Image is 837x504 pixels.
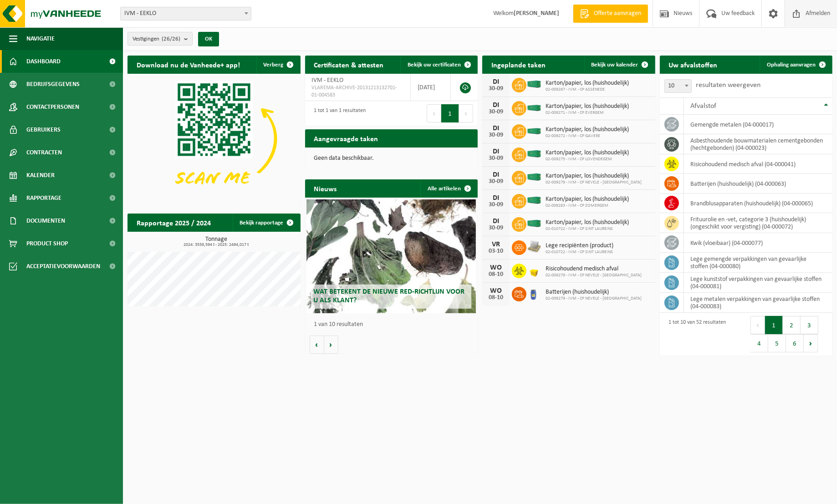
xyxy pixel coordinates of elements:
span: VLAREMA-ARCHIVE-20131213132701-01-004583 [312,84,404,99]
a: Ophaling aanvragen [760,56,832,74]
span: IVM - EEKLO [120,7,251,20]
img: LP-OT-00060-HPE-21 [526,285,542,301]
button: Vorige [310,336,324,354]
button: 2 [783,316,801,334]
span: Karton/papier, los (huishoudelijk) [546,149,629,157]
div: 30-09 [487,225,505,231]
span: IVM - EEKLO [312,77,344,84]
span: 10 [665,80,691,92]
span: Bekijk uw kalender [592,62,638,68]
td: asbesthoudende bouwmaterialen cementgebonden (hechtgebonden) (04-000023) [684,134,833,154]
span: 02-009279 - IVM - CP NEVELE - [GEOGRAPHIC_DATA] [546,180,642,185]
span: 02-009267 - IVM - CP ASSENEDE [546,87,629,92]
h2: Certificaten & attesten [305,56,393,73]
button: Next [804,334,818,352]
td: frituurolie en -vet, categorie 3 (huishoudelijk) (ongeschikt voor vergisting) (04-000072) [684,213,833,233]
span: Risicohoudend medisch afval [546,265,642,273]
a: Offerte aanvragen [573,5,648,23]
span: Navigatie [26,27,55,50]
div: WO [487,287,505,295]
span: Contactpersonen [26,96,79,118]
span: 02-010722 - IVM - CP SINT LAUREINS [546,226,629,232]
div: DI [487,194,505,202]
span: Afvalstof [691,102,717,110]
button: 6 [786,334,804,352]
p: Geen data beschikbaar. [314,155,469,162]
img: HK-XC-40-GN-00 [526,173,542,181]
p: 1 van 10 resultaten [314,321,474,328]
span: 10 [664,79,692,93]
div: 30-09 [487,132,505,138]
span: 02-010722 - IVM - CP SINT LAUREINS [546,249,613,255]
h2: Download nu de Vanheede+ app! [128,56,249,73]
img: LP-PA-00000-WDN-11 [526,239,542,255]
span: Offerte aanvragen [592,9,643,18]
a: Bekijk uw kalender [584,56,654,74]
h2: Ingeplande taken [482,56,555,73]
button: 3 [801,316,818,334]
img: HK-XC-30-GN-00 [526,103,542,112]
button: Verberg [256,56,300,74]
span: 02-009271 - IVM - CP EVERGEM [546,110,629,116]
span: Product Shop [26,232,68,255]
td: kwik (vloeibaar) (04-000077) [684,233,833,253]
div: DI [487,148,505,155]
span: 02-009275 - IVM - CP LOVENDEGEM [546,157,629,162]
div: VR [487,241,505,248]
h2: Nieuws [305,179,346,197]
span: IVM - EEKLO [121,7,251,20]
span: 02-009272 - IVM - CP GAVERE [546,133,629,139]
span: Rapportage [26,187,61,209]
div: 03-10 [487,248,505,255]
span: 02-009279 - IVM - CP NEVELE - [GEOGRAPHIC_DATA] [546,273,642,278]
span: Ophaling aanvragen [767,62,816,68]
h2: Rapportage 2025 / 2024 [128,214,220,231]
div: 30-09 [487,86,505,92]
div: 30-09 [487,109,505,115]
td: gemengde metalen (04-000017) [684,115,833,134]
span: 02-009279 - IVM - CP NEVELE - [GEOGRAPHIC_DATA] [546,296,642,301]
a: Wat betekent de nieuwe RED-richtlijn voor u als klant? [306,199,476,313]
button: 1 [765,316,783,334]
span: Karton/papier, los (huishoudelijk) [546,80,629,87]
a: Bekijk rapportage [233,214,300,232]
td: lege metalen verpakkingen van gevaarlijke stoffen (04-000083) [684,293,833,313]
td: batterijen (huishoudelijk) (04-000063) [684,174,833,193]
img: HK-XC-40-GN-00 [526,219,542,228]
span: Bedrijfsgegevens [26,73,80,96]
button: Next [459,104,473,122]
img: LP-SB-00030-HPE-22 [526,262,542,278]
a: Bekijk uw certificaten [400,56,477,74]
span: Vestigingen [133,32,180,46]
h3: Tonnage [132,236,301,247]
button: 1 [441,104,459,122]
div: DI [487,125,505,132]
span: Karton/papier, los (huishoudelijk) [546,103,629,110]
td: brandblusapparaten (huishoudelijk) (04-000065) [684,193,833,213]
img: HK-XC-30-GN-00 [526,127,542,135]
div: 1 tot 1 van 1 resultaten [310,103,366,123]
button: Vestigingen(26/26) [128,32,193,46]
span: 02-009283 - IVM - CP ZOMERGEM [546,203,629,209]
div: DI [487,218,505,225]
button: Volgende [324,336,338,354]
span: Lege recipiënten (product) [546,242,613,249]
span: 2024: 3559,594 t - 2025: 2494,017 t [132,243,301,247]
div: 30-09 [487,202,505,208]
div: 30-09 [487,155,505,162]
div: DI [487,78,505,86]
span: Karton/papier, los (huishoudelijk) [546,219,629,226]
span: Batterijen (huishoudelijk) [546,289,642,296]
div: 1 tot 10 van 52 resultaten [664,315,726,353]
td: risicohoudend medisch afval (04-000041) [684,154,833,174]
button: 4 [750,334,768,352]
span: Contracten [26,141,62,164]
a: Alle artikelen [420,179,477,198]
button: Previous [750,316,765,334]
td: lege kunststof verpakkingen van gevaarlijke stoffen (04-000081) [684,273,833,293]
div: DI [487,102,505,109]
div: 08-10 [487,271,505,278]
td: lege gemengde verpakkingen van gevaarlijke stoffen (04-000080) [684,253,833,273]
span: Karton/papier, los (huishoudelijk) [546,173,642,180]
span: Kalender [26,164,55,187]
